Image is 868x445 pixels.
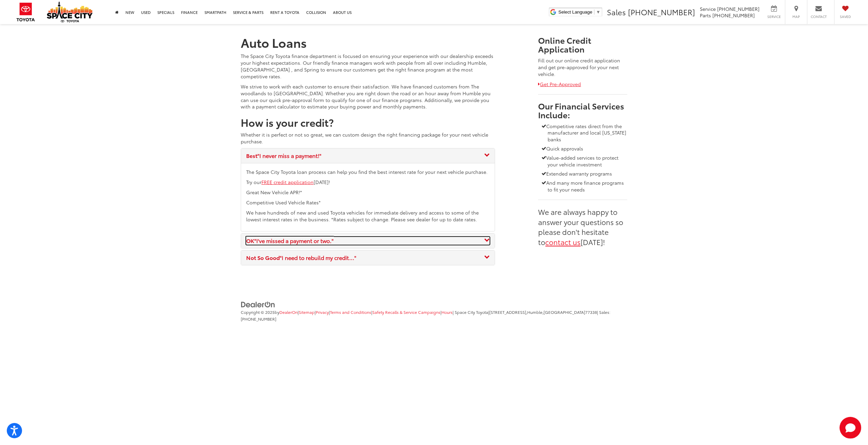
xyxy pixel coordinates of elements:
[241,83,495,110] p: We strive to work with each customer to ensure their satisfaction. We have financed customers fro...
[538,207,627,247] p: We are always happy to answer your questions so please don't hesitate to [DATE]!
[241,53,495,80] p: The Space City Toyota finance department is focused on ensuring your experience with our dealersh...
[766,14,782,19] span: Service
[717,5,759,12] span: [PHONE_NUMBER]
[246,254,280,261] strong: Not So Good
[246,237,254,244] strong: OK
[246,237,490,245] a: OK"I've missed a payment or two."
[548,123,627,143] li: Competitive rates direct from the manufacturer and local [US_STATE] banks
[275,309,298,315] span: by
[371,309,440,315] span: |
[538,36,627,54] h3: Online Credit Application
[372,309,440,315] a: Safety Recalls & Service Campaigns, Opens in a new tab
[246,237,490,245] div: "I've missed a payment or two."
[246,199,490,206] p: Competitive Used Vehicle Rates*
[279,309,298,315] a: DealerOn Home Page
[315,309,329,315] span: |
[246,168,490,175] p: The Space City Toyota loan process can help you find the best interest rate for your next vehicle...
[840,417,861,439] button: Toggle Chat Window
[330,309,371,315] a: Terms and Conditions
[246,152,490,160] div: "I never miss a payment!"
[527,309,544,315] span: Humble,
[838,14,853,19] span: Saved
[489,309,527,315] span: [STREET_ADDRESS],
[47,1,93,22] img: Space City Toyota
[700,5,716,12] span: Service
[241,316,276,322] span: [PHONE_NUMBER]
[241,131,495,145] p: Whether it is perfect or not so great, we can custom design the right financing package for your ...
[441,309,453,315] a: Hours
[840,417,861,439] svg: Start Chat
[538,81,581,87] a: Get Pre-Approved
[241,36,495,49] h1: Auto Loans
[558,9,600,15] a: Select Language​
[607,6,626,17] span: Sales
[246,254,490,262] a: Not So Good"I need to rebuild my credit..."
[544,309,585,315] span: [GEOGRAPHIC_DATA]
[548,170,627,177] li: Extended warranty programs
[712,12,755,19] span: [PHONE_NUMBER]
[316,309,329,315] a: Privacy
[811,14,827,19] span: Contact
[538,57,627,77] p: Fill out our online credit application and get pre-approved for your next vehicle.
[440,309,453,315] span: |
[241,301,275,308] img: DealerOn
[246,254,490,262] div: "I need to rebuild my credit..."
[329,309,371,315] span: |
[596,9,600,15] span: ▼
[246,209,490,223] p: We have hundreds of new and used Toyota vehicles for immediate delivery and access to some of the...
[453,309,488,315] span: | Space City Toyota
[298,309,315,315] span: |
[241,309,275,315] span: Copyright © 2025
[700,12,711,19] span: Parts
[241,301,275,307] a: DealerOn
[548,179,627,193] li: And many more finance programs to fit your needs
[585,309,597,315] span: 77338
[246,179,490,185] p: Try our [DATE]!
[299,309,315,315] a: Sitemap
[261,179,314,185] a: FREE credit application
[488,309,597,315] span: |
[628,6,695,17] span: [PHONE_NUMBER]
[789,14,804,19] span: Map
[545,237,580,247] a: contact us
[538,101,627,119] h3: Our Financial Services Include:
[548,154,627,168] li: Value-added services to protect your vehicle investment
[548,145,627,152] li: Quick approvals
[241,117,495,128] h2: How is your credit?
[246,152,490,160] a: Best"I never miss a payment!"
[246,189,490,196] p: Great New Vehicle APR!*
[558,9,592,15] span: Select Language
[246,151,257,159] strong: Best
[594,9,594,15] span: ​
